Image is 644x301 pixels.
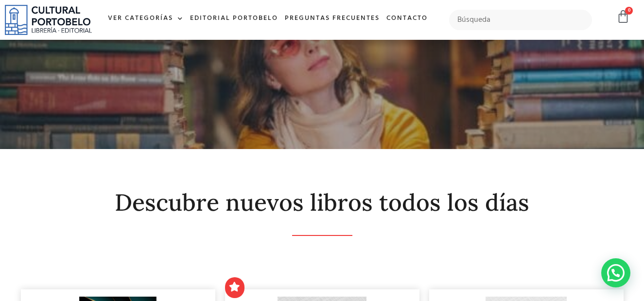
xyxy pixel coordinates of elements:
[281,8,383,29] a: Preguntas frecuentes
[383,8,431,29] a: Contacto
[21,190,624,216] h2: Descubre nuevos libros todos los días
[625,7,633,15] span: 0
[601,258,630,287] div: WhatsApp contact
[449,10,592,30] input: Búsqueda
[187,8,281,29] a: Editorial Portobelo
[104,8,187,29] a: Ver Categorías
[616,10,630,24] a: 0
